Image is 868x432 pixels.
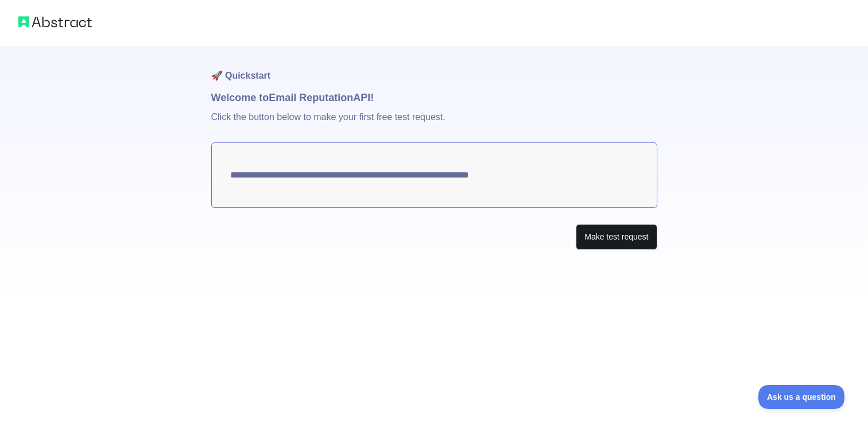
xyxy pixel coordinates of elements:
[758,385,845,409] iframe: Toggle Customer Support
[211,90,657,106] h1: Welcome to Email Reputation API!
[18,14,92,30] img: Abstract logo
[211,46,657,90] h1: 🚀 Quickstart
[211,106,657,142] p: Click the button below to make your first free test request.
[576,224,657,250] button: Make test request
